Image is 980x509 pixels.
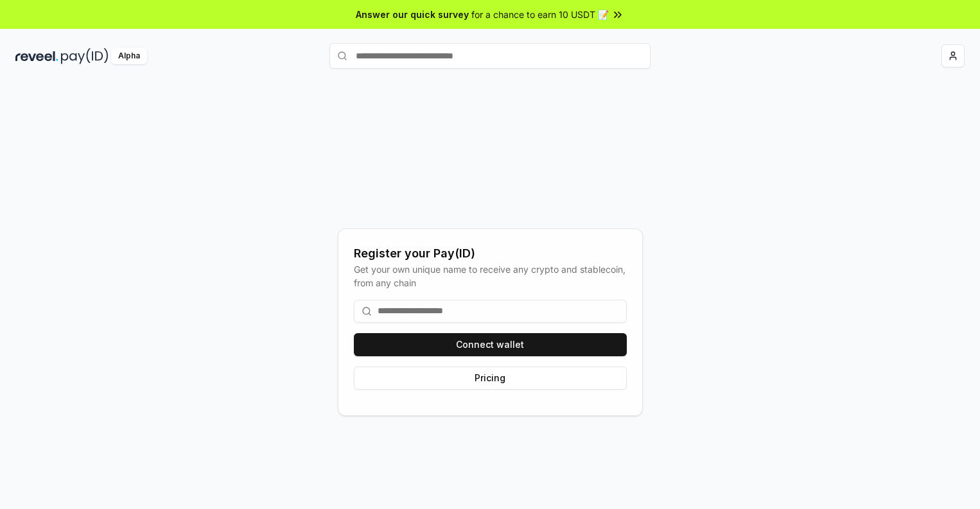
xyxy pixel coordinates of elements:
img: pay_id [61,48,109,64]
div: Alpha [111,48,147,64]
span: Answer our quick survey [356,8,469,21]
span: for a chance to earn 10 USDT 📝 [471,8,609,21]
button: Connect wallet [354,333,627,356]
div: Register your Pay(ID) [354,245,627,263]
button: Pricing [354,367,627,390]
div: Get your own unique name to receive any crypto and stablecoin, from any chain [354,263,627,289]
img: reveel_dark [15,48,58,64]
